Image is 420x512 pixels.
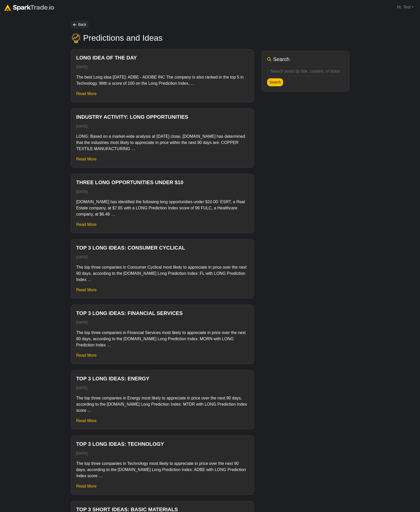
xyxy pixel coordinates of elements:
a: Read More [76,222,97,227]
p: The top three companies in Technology most likely to appreciate in price over the next 90 days, a... [76,460,249,479]
img: sparktrade.png [4,5,54,11]
small: [DATE] [76,124,88,128]
p: The top three companies in Consumer Cyclical most likely to appreciate in price over the next 90 ... [76,264,249,283]
p: The best Long idea [DATE]: ADBE - ADOBE INC The company is also ranked in the top 5 in Technology... [76,74,249,87]
h5: Search [273,56,290,62]
small: [DATE] [76,386,88,390]
small: [DATE] [76,190,88,194]
h5: Top 3 Long ideas: Technology [76,441,249,447]
button: Search [267,78,283,86]
p: [DOMAIN_NAME] has identified the following long opportunities under $10.00: ESRT, a Real Estate c... [76,199,249,217]
h5: Top 3 Long ideas: Financial Services [76,310,249,316]
input: Search posts by title, content, or ticker [267,66,344,76]
h5: Three Long Opportunities Under $10 [76,179,249,185]
h5: Long Idea of the Day [76,55,249,61]
h5: Top 3 Long ideas: Energy [76,376,249,382]
p: The top three companies in Energy most likely to appreciate in price over the next 90 days, accor... [76,395,249,414]
a: Hi, Test [395,2,416,12]
a: Back [71,21,89,29]
p: The top three companies in Financial Services most likely to appreciate in price over the next 90... [76,330,249,348]
h5: Industry Activity: Long Opportunities [76,114,249,120]
small: [DATE] [76,320,88,325]
a: Read More [76,288,97,292]
a: Read More [76,484,97,488]
div: Predictions and Ideas [83,33,163,43]
a: Read More [76,419,97,423]
a: Read More [76,353,97,357]
small: [DATE] [76,65,88,69]
small: [DATE] [76,255,88,259]
h5: Top 3 Long ideas: Consumer Cyclical [76,245,249,251]
small: [DATE] [76,451,88,455]
p: LONG: Based on a market-wide analysis at [DATE] close, [DOMAIN_NAME] has determined that the indu... [76,133,249,152]
a: Read More [76,157,97,161]
a: Read More [76,91,97,96]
